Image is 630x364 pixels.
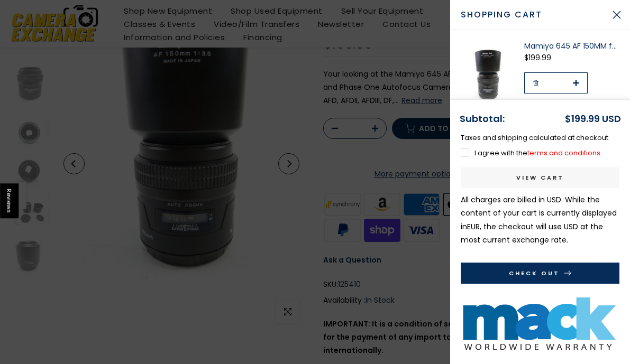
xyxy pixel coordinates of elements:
[524,41,619,51] a: Mamiya 645 AF 150MM f3.5 Telephoto Lens
[461,193,619,247] p: All charges are billed in USD. While the content of your cart is currently displayed in , the che...
[461,8,604,21] span: Shopping cart
[527,148,600,158] a: terms and conditions
[461,132,619,144] p: Taxes and shipping calculated at checkout
[461,148,602,158] label: I agree with the .
[461,294,619,353] img: Mack Used 2 Year Warranty Under $500 Warranty Mack Warranty MACKU259
[461,167,619,188] a: View cart
[460,112,505,125] strong: Subtotal:
[524,51,619,64] div: $199.99
[461,263,619,284] button: Check Out
[604,2,630,28] button: Close Cart
[565,110,621,127] div: $199.99 USD
[461,41,514,116] img: Mamiya 645 AF 150MM f3.5 Telephoto Lens Medium Format Equipment - Medium Format Lenses - Mamiya 6...
[467,221,480,232] span: EUR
